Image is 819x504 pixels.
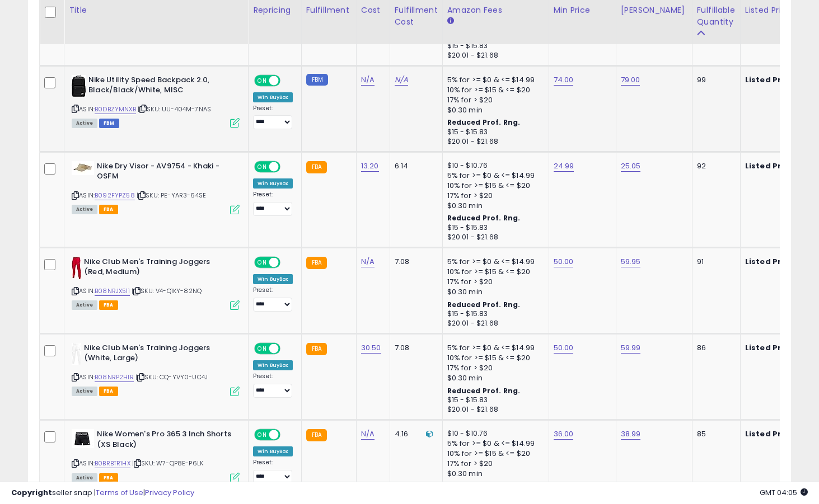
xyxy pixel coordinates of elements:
[447,137,540,147] div: $20.01 - $21.68
[132,286,202,295] span: | SKU: V4-Q1KY-82NQ
[95,286,130,296] a: B08NRJX511
[253,274,293,284] div: Win BuyBox
[447,171,540,181] div: 5% for >= $0 & <= $14.99
[697,161,732,171] div: 92
[132,459,203,468] span: | SKU: W7-QP8E-P6LK
[745,161,796,171] b: Listed Price:
[72,429,94,448] img: 31u0VDqXKtL._SL40_.jpg
[253,178,293,189] div: Win BuyBox
[395,257,434,267] div: 7.08
[395,74,408,86] a: N/A
[72,75,240,127] div: ASIN:
[253,373,293,398] div: Preset:
[72,257,81,279] img: 218ujQTNwrL._SL40_.jpg
[253,360,293,370] div: Win BuyBox
[69,4,244,16] div: Title
[395,161,434,171] div: 6.14
[96,487,143,498] a: Terms of Use
[253,191,293,216] div: Preset:
[554,74,574,86] a: 74.00
[621,256,641,267] a: 59.95
[306,429,327,441] small: FBA
[447,343,540,353] div: 5% for >= $0 & <= $14.99
[395,4,438,28] div: Fulfillment Cost
[447,395,540,405] div: $15 - $15.83
[697,343,732,353] div: 86
[306,74,328,86] small: FBM
[621,428,641,440] a: 38.99
[447,309,540,319] div: $15 - $15.83
[447,439,540,449] div: 5% for >= $0 & <= $14.99
[447,405,540,414] div: $20.01 - $21.68
[760,487,808,498] span: 2025-10-9 04:05 GMT
[447,128,540,137] div: $15 - $15.83
[361,4,385,16] div: Cost
[135,373,208,381] span: | SKU: CQ-YVY0-UC4J
[745,256,796,267] b: Listed Price:
[88,75,224,98] b: Nike Utility Speed Backpack 2.0, Black/Black/White, MISC
[447,181,540,191] div: 10% for >= $15 & <= $20
[72,119,97,128] span: All listings currently available for purchase on Amazon
[554,4,611,16] div: Min Price
[361,342,381,354] a: 30.50
[447,191,540,201] div: 17% for > $20
[447,75,540,85] div: 5% for >= $0 & <= $14.99
[447,213,521,223] b: Reduced Prof. Rng.
[447,257,540,267] div: 5% for >= $0 & <= $14.99
[447,300,521,309] b: Reduced Prof. Rng.
[255,257,269,267] span: ON
[447,41,540,51] div: $15 - $15.83
[554,342,574,354] a: 50.00
[447,85,540,95] div: 10% for >= $15 & <= $20
[447,319,540,328] div: $20.01 - $21.68
[621,74,640,86] a: 79.00
[97,429,233,453] b: Nike Women's Pro 365 3 Inch Shorts (XS Black)
[99,119,119,128] span: FBM
[447,4,544,16] div: Amazon Fees
[447,373,540,383] div: $0.30 min
[447,277,540,287] div: 17% for > $20
[99,205,118,214] span: FBA
[697,4,736,28] div: Fulfillable Quantity
[145,487,194,498] a: Privacy Policy
[279,430,297,440] span: OFF
[72,205,97,214] span: All listings currently available for purchase on Amazon
[84,343,220,366] b: Nike Club Men's Training Joggers (White, Large)
[279,76,297,85] span: OFF
[395,429,434,439] div: 4.16
[99,300,118,310] span: FBA
[95,105,136,114] a: B0DBZYMNXB
[72,387,97,396] span: All listings currently available for purchase on Amazon
[95,459,130,468] a: B0BRBTR1HX
[138,105,211,114] span: | SKU: UU-404M-7NAS
[253,446,293,456] div: Win BuyBox
[95,191,135,200] a: B092FYPZ58
[253,92,293,102] div: Win BuyBox
[447,459,540,469] div: 17% for > $20
[72,257,240,309] div: ASIN:
[253,459,293,484] div: Preset:
[447,16,454,26] small: Amazon Fees.
[447,386,521,395] b: Reduced Prof. Rng.
[447,105,540,115] div: $0.30 min
[447,233,540,242] div: $20.01 - $21.68
[84,257,220,280] b: Nike Club Men's Training Joggers (Red, Medium)
[745,428,796,439] b: Listed Price:
[361,161,379,172] a: 13.20
[447,95,540,105] div: 17% for > $20
[447,287,540,297] div: $0.30 min
[11,488,194,498] div: seller snap | |
[253,286,293,312] div: Preset:
[72,161,240,213] div: ASIN:
[255,162,269,171] span: ON
[621,4,687,16] div: [PERSON_NAME]
[745,342,796,353] b: Listed Price:
[697,257,732,267] div: 91
[255,430,269,440] span: ON
[97,161,233,185] b: Nike Dry Visor - AV9754 - Khaki - OSFM
[745,74,796,85] b: Listed Price:
[99,387,118,396] span: FBA
[621,342,641,354] a: 59.99
[72,300,97,310] span: All listings currently available for purchase on Amazon
[447,51,540,60] div: $20.01 - $21.68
